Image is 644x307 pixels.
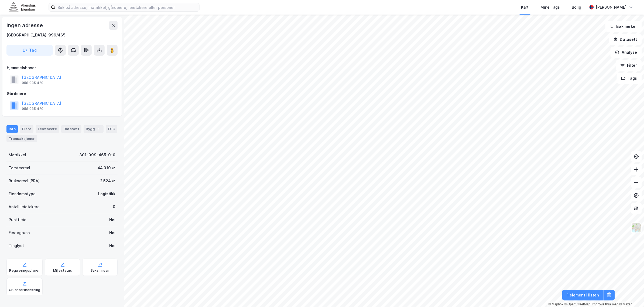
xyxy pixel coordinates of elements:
div: Bruksareal (BRA) [9,178,40,184]
input: Søk på adresse, matrikkel, gårdeiere, leietakere eller personer [55,3,199,11]
div: Nei [109,217,115,223]
div: Eiere [20,125,33,133]
div: Leietakere [36,125,59,133]
div: Saksinnsyn [91,268,109,273]
div: Ingen adresse [6,21,44,30]
img: Z [631,223,642,233]
iframe: Chat Widget [617,281,644,307]
div: Logistikk [98,191,115,197]
div: Mine Tags [541,4,560,11]
div: Bolig [572,4,581,11]
div: Nei [109,230,115,236]
button: Analyse [611,47,642,58]
button: Datasett [609,34,642,45]
div: Miljøstatus [53,268,72,273]
div: 301-999-465-0-0 [79,152,115,158]
div: 958 935 420 [22,107,43,111]
a: OpenStreetMap [564,302,591,306]
div: 0 [113,204,115,210]
div: Datasett [61,125,81,133]
div: [PERSON_NAME] [596,4,627,11]
div: 5 [96,126,101,132]
div: Tomteareal [9,165,30,171]
div: [GEOGRAPHIC_DATA], 999/465 [6,32,66,38]
a: Improve this map [592,302,619,306]
button: Bokmerker [605,21,642,32]
div: Festegrunn [9,230,30,236]
div: Hjemmelshaver [7,65,117,71]
img: akershus-eiendom-logo.9091f326c980b4bce74ccdd9f866810c.svg [9,2,36,12]
div: Kart [521,4,529,11]
div: 958 935 420 [22,81,43,85]
div: Punktleie [9,217,26,223]
div: Info [6,125,18,133]
div: Eiendomstype [9,191,36,197]
div: Reguleringsplaner [9,268,40,273]
a: Mapbox [549,302,563,306]
div: Tinglyst [9,242,24,249]
button: Tag [6,45,53,56]
div: Gårdeiere [7,90,117,97]
div: 44 910 ㎡ [97,165,115,171]
div: Nei [109,242,115,249]
div: 2 524 ㎡ [100,178,115,184]
div: ESG [106,125,117,133]
div: Bygg [84,125,104,133]
button: Filter [616,60,642,71]
button: Tags [617,73,642,84]
div: Kontrollprogram for chat [617,281,644,307]
div: Grunnforurensning [9,288,40,292]
div: Antall leietakere [9,204,40,210]
button: 1 element i listen [562,290,604,301]
div: Matrikkel [9,152,26,158]
div: Transaksjoner [6,135,37,142]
